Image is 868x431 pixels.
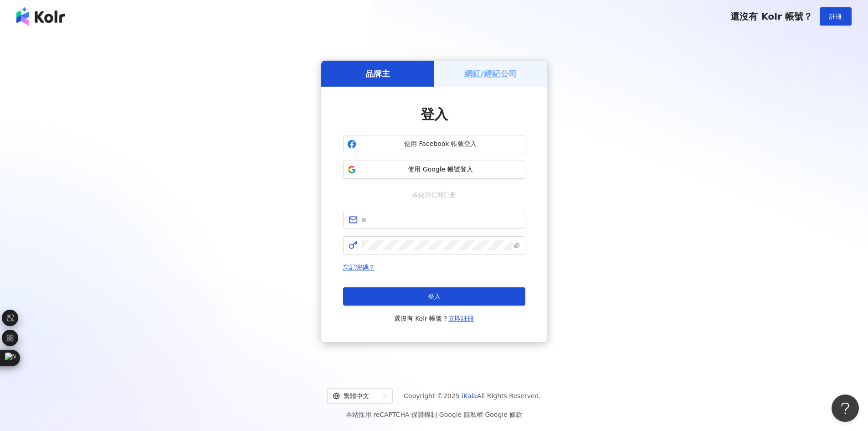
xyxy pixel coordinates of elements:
[829,13,842,20] span: 註冊
[343,264,375,271] a: 忘記密碼？
[832,395,859,422] iframe: Help Scout Beacon - Open
[439,411,483,418] a: Google 隱私權
[346,409,522,420] span: 本站採用 reCAPTCHA 保護機制
[437,411,439,418] span: |
[462,392,477,400] a: iKala
[333,389,379,403] div: 繁體中文
[428,293,441,300] span: 登入
[343,287,525,306] button: 登入
[360,165,521,174] span: 使用 Google 帳號登入
[483,411,485,418] span: |
[343,135,525,153] button: 使用 Facebook 帳號登入
[820,7,852,26] button: 註冊
[485,411,522,418] a: Google 條款
[394,313,474,324] span: 還沒有 Kolr 帳號？
[360,140,521,149] span: 使用 Facebook 帳號登入
[406,190,463,200] span: 或使用信箱註冊
[404,390,541,401] span: Copyright © 2025 All Rights Reserved.
[730,11,812,22] span: 還沒有 Kolr 帳號？
[16,7,65,26] img: logo
[448,315,474,322] a: 立即註冊
[464,68,517,79] h5: 網紅/經紀公司
[514,242,520,249] span: eye-invisible
[343,161,525,179] button: 使用 Google 帳號登入
[421,106,448,122] span: 登入
[365,68,390,79] h5: 品牌主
